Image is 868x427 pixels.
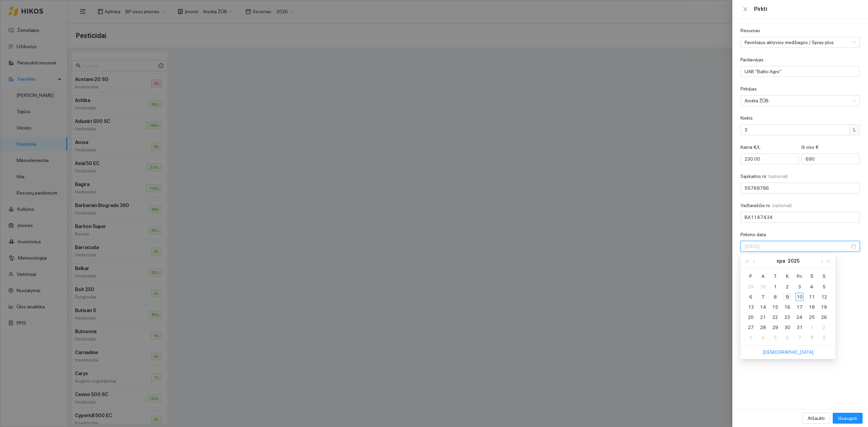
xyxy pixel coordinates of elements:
label: Resursas [741,27,760,34]
td: 2025-10-20 [745,312,757,322]
div: 31 [795,323,804,331]
td: 2025-10-03 [793,282,806,292]
div: 7 [759,293,767,301]
label: Pirkimo data [741,231,766,238]
input: Iš viso € [802,154,860,164]
div: 9 [783,293,791,301]
span: (optional) [772,202,792,209]
div: 5 [820,283,828,291]
div: 18 [808,303,816,311]
td: 2025-10-19 [818,302,830,312]
td: 2025-11-04 [757,332,769,343]
div: 22 [771,313,779,321]
th: T [769,271,781,282]
td: 2025-10-09 [781,292,793,302]
td: 2025-10-30 [781,322,793,332]
td: 2025-10-22 [769,312,781,322]
div: 25 [808,313,816,321]
button: Atšaukti [802,413,830,424]
div: 8 [771,293,779,301]
div: 4 [759,333,767,342]
td: 2025-10-14 [757,302,769,312]
label: Kiekis [741,115,753,122]
div: 16 [783,303,791,311]
div: 19 [820,303,828,311]
button: Išsaugoti [833,413,863,424]
div: 3 [747,333,755,342]
td: 2025-11-09 [818,332,830,343]
div: 30 [759,283,767,291]
input: Kaina €/L [741,154,799,164]
div: 8 [808,333,816,342]
td: 2025-10-24 [793,312,806,322]
input: Kiekis [741,124,850,135]
td: 2025-10-23 [781,312,793,322]
th: A [757,271,769,282]
div: 9 [820,333,828,342]
input: Važtaraščio nr. [741,212,860,223]
div: 24 [795,313,804,321]
td: 2025-10-06 [745,292,757,302]
td: 2025-10-07 [757,292,769,302]
td: 2025-11-06 [781,332,793,343]
button: Close [741,6,750,13]
input: Sąskaitos nr. [741,183,860,194]
div: 30 [783,323,791,331]
div: 20 [747,313,755,321]
td: 2025-10-16 [781,302,793,312]
div: 29 [771,323,779,331]
span: Paviršiaus aktyvios medžiagos / Spray plus [745,37,846,47]
input: Pirkimo data [745,243,850,250]
td: 2025-10-21 [757,312,769,322]
th: P [745,271,757,282]
div: 10 [795,293,804,301]
td: 2025-11-05 [769,332,781,343]
td: 2025-10-11 [806,292,818,302]
td: 2025-10-13 [745,302,757,312]
div: 1 [771,283,779,291]
button: spa [776,254,785,268]
td: 2025-10-10 [793,292,806,302]
div: 12 [820,293,828,301]
th: Pn [793,271,806,282]
label: Sąskaitos nr. [741,173,788,180]
td: 2025-10-08 [769,292,781,302]
td: 2025-11-01 [806,322,818,332]
div: 27 [747,323,755,331]
span: L [850,124,860,135]
td: 2025-09-29 [745,282,757,292]
label: Pardavėjas [741,56,764,63]
td: 2025-10-29 [769,322,781,332]
div: 6 [747,293,755,301]
td: 2025-10-31 [793,322,806,332]
span: close [743,6,748,12]
td: 2025-10-28 [757,322,769,332]
span: Atšaukti [808,414,825,422]
label: Kaina €/L [741,144,761,151]
label: Važtaraščio nr. [741,202,792,209]
th: K [781,271,793,282]
td: 2025-11-08 [806,332,818,343]
div: 17 [795,303,804,311]
div: 29 [747,283,755,291]
td: 2025-11-03 [745,332,757,343]
span: (optional) [768,173,788,180]
td: 2025-10-12 [818,292,830,302]
td: 2025-10-18 [806,302,818,312]
div: 1 [808,323,816,331]
div: 23 [783,313,791,321]
span: Išsaugoti [838,414,857,422]
div: 11 [808,293,816,301]
button: 2025 [788,254,800,268]
div: 13 [747,303,755,311]
td: 2025-10-27 [745,322,757,332]
td: 2025-10-01 [769,282,781,292]
div: 14 [759,303,767,311]
div: 5 [771,333,779,342]
td: 2025-10-25 [806,312,818,322]
div: 2 [820,323,828,331]
td: 2025-10-05 [818,282,830,292]
th: S [818,271,830,282]
input: Pardavėjas [741,66,860,77]
td: 2025-10-26 [818,312,830,322]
